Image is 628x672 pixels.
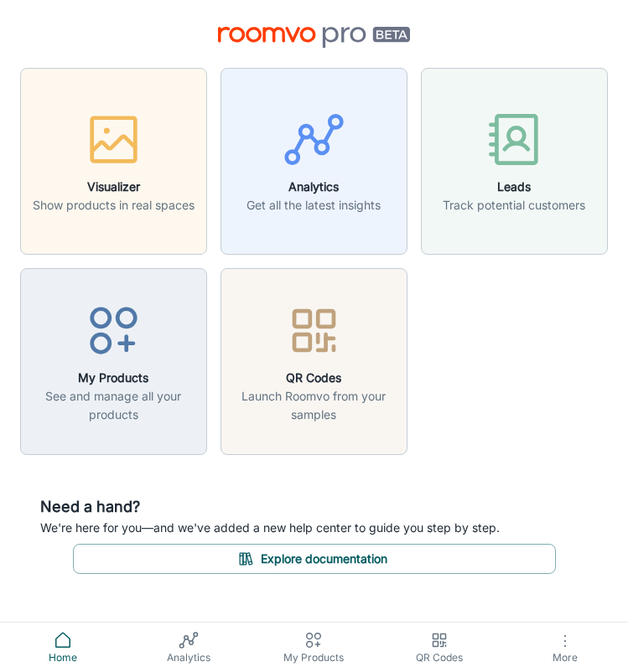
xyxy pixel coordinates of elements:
span: More [512,651,618,664]
a: My ProductsSee and manage all your products [20,352,207,369]
button: QR CodesLaunch Roomvo from your samples [221,268,407,455]
p: See and manage all your products [31,387,196,424]
p: We're here for you—and we've added a new help center to guide you step by step. [40,519,588,537]
p: Launch Roomvo from your samples [231,387,397,424]
a: QR CodesLaunch Roomvo from your samples [221,352,407,369]
h6: Leads [443,178,585,196]
p: Get all the latest insights [247,196,381,215]
h6: QR Codes [231,369,397,387]
h6: Need a hand? [40,495,588,519]
img: Roomvo PRO Beta [218,27,410,48]
span: Home [10,650,116,665]
a: LeadsTrack potential customers [421,152,608,168]
button: More [502,623,628,672]
a: Analytics [126,623,252,672]
h6: My Products [31,369,196,387]
p: Track potential customers [443,196,585,215]
span: Analytics [136,650,241,665]
span: QR Codes [387,650,492,665]
h6: Visualizer [33,178,195,196]
span: My Products [262,650,367,665]
button: Explore documentation [73,544,556,574]
a: My Products [252,623,377,672]
button: AnalyticsGet all the latest insights [221,68,407,255]
button: My ProductsSee and manage all your products [20,268,207,455]
button: LeadsTrack potential customers [421,68,608,255]
a: AnalyticsGet all the latest insights [221,152,407,168]
p: Show products in real spaces [33,196,195,215]
a: QR Codes [376,623,502,672]
h6: Analytics [247,178,381,196]
button: VisualizerShow products in real spaces [20,68,207,255]
a: Explore documentation [73,549,556,566]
